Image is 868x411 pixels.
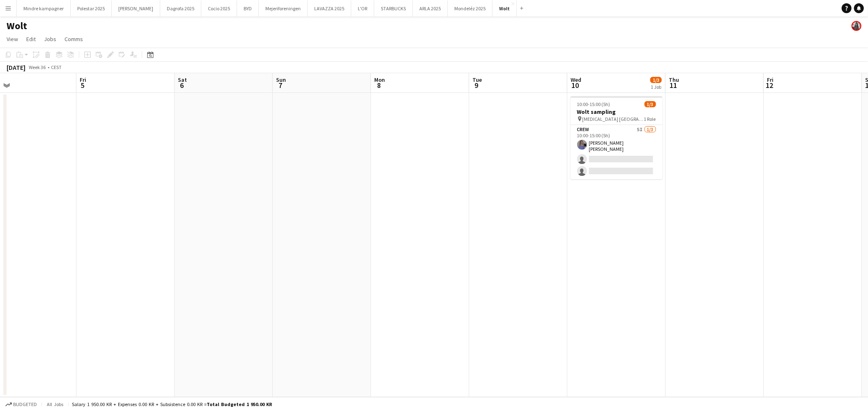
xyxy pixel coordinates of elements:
a: Comms [61,34,86,44]
span: All jobs [45,401,65,407]
button: Cocio 2025 [201,0,237,16]
span: Edit [26,35,36,43]
button: [PERSON_NAME] [112,0,160,16]
span: Comms [64,35,83,43]
span: Jobs [44,35,56,43]
a: Jobs [41,34,60,44]
div: Salary 1 950.00 KR + Expenses 0.00 KR + Subsistence 0.00 KR = [72,401,272,407]
span: Budgeted [13,402,37,407]
button: ARLA 2025 [413,0,448,16]
button: Budgeted [4,400,38,409]
button: Mindre kampagner [17,0,71,16]
app-user-avatar: Mia Tidemann [852,21,861,31]
button: Wolt [493,0,517,16]
button: BYD [237,0,259,16]
button: Dagrofa 2025 [160,0,201,16]
button: L'OR [351,0,374,16]
div: [DATE] [7,63,25,72]
a: View [3,34,21,44]
button: LAVAZZA 2025 [308,0,351,16]
span: Week 36 [27,64,48,70]
span: View [7,35,18,43]
button: Mejeriforeningen [259,0,308,16]
div: CEST [51,64,62,70]
button: STARBUCKS [374,0,413,16]
a: Edit [23,34,39,44]
h1: Wolt [7,20,27,32]
button: Polestar 2025 [71,0,112,16]
span: Total Budgeted 1 950.00 KR [207,401,272,407]
button: Mondeléz 2025 [448,0,493,16]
